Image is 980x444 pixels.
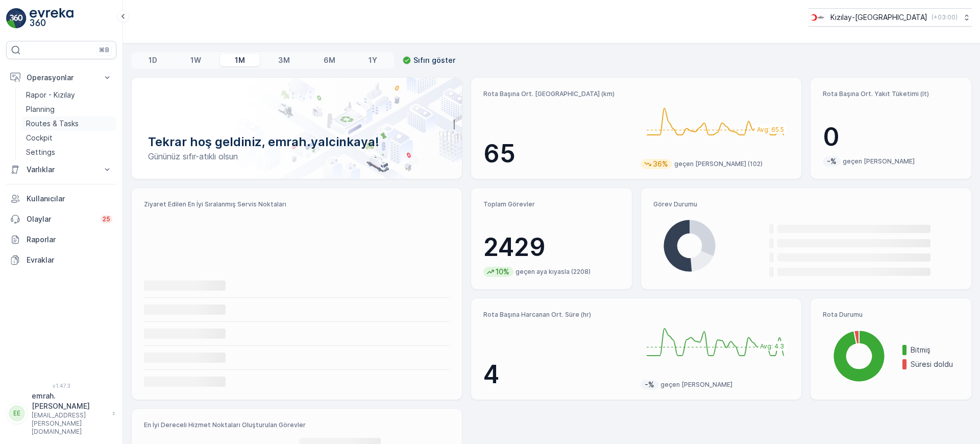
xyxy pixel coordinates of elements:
span: v 1.47.3 [6,383,116,389]
p: En İyi Dereceli Hizmet Noktaları Oluşturulan Görevler [144,421,450,429]
p: Kızılay-[GEOGRAPHIC_DATA] [830,12,927,22]
p: [EMAIL_ADDRESS][PERSON_NAME][DOMAIN_NAME] [32,411,107,436]
p: Süresi doldu [911,359,959,369]
a: Raporlar [6,229,116,250]
a: Cockpit [22,131,116,145]
p: Rapor - Kızılay [26,90,75,100]
p: geçen aya kıyasla (2208) [516,268,591,276]
p: Operasyonlar [27,73,96,83]
p: Rota Başına Ort. Yakıt Tüketimi (lt) [823,90,959,98]
img: logo_light-DOdMpM7g.png [30,8,73,29]
p: Settings [26,147,55,157]
p: Evraklar [27,255,112,265]
p: Raporlar [27,235,112,245]
a: Kullanıcılar [6,189,116,209]
p: Görev Durumu [653,200,959,208]
p: 3M [278,55,290,65]
p: Kullanıcılar [27,194,112,204]
p: Sıfırı göster [413,55,455,65]
p: Ziyaret Edilen En İyi Sıralanmış Servis Noktaları [144,200,450,208]
p: Rota Durumu [823,311,959,319]
img: logo [6,8,27,29]
p: 65 [483,138,632,169]
p: geçen [PERSON_NAME] (102) [674,160,763,168]
p: 1Y [369,55,377,65]
p: 36% [652,159,669,169]
button: Kızılay-[GEOGRAPHIC_DATA](+03:00) [808,8,972,27]
p: 1M [235,55,245,65]
p: ⌘B [99,46,109,54]
p: 1D [149,55,157,65]
a: Evraklar [6,250,116,270]
p: 10% [495,267,510,277]
p: 25 [103,215,110,223]
p: Rota Başına Harcanan Ort. Süre (hr) [483,311,632,319]
p: 0 [823,122,959,152]
a: Settings [22,145,116,159]
a: Olaylar25 [6,209,116,229]
p: Gününüz sıfır-atıklı olsun [148,150,446,162]
button: EEemrah.[PERSON_NAME][EMAIL_ADDRESS][PERSON_NAME][DOMAIN_NAME] [6,391,116,436]
p: 4 [483,359,632,390]
p: 2429 [483,232,620,263]
a: Rapor - Kızılay [22,88,116,102]
button: Varlıklar [6,159,116,180]
div: EE [9,405,25,422]
p: Planning [26,104,55,114]
p: -% [826,156,838,167]
p: Olaylar [27,214,94,224]
p: geçen [PERSON_NAME] [843,157,915,166]
p: 6M [324,55,335,65]
p: ( +03:00 ) [932,13,958,21]
p: geçen [PERSON_NAME] [660,381,732,389]
p: Cockpit [26,133,53,143]
button: Operasyonlar [6,67,116,88]
img: k%C4%B1z%C4%B1lay_jywRncg.png [808,12,826,23]
p: Tekrar hoş geldiniz, emrah.yalcinkaya! [148,134,446,150]
p: Routes & Tasks [26,119,79,129]
p: -% [644,380,655,390]
p: emrah.[PERSON_NAME] [32,391,107,411]
a: Routes & Tasks [22,116,116,131]
p: Bitmiş [911,345,959,355]
p: Toplam Görevler [483,200,620,208]
a: Planning [22,102,116,116]
p: Rota Başına Ort. [GEOGRAPHIC_DATA] (km) [483,90,632,98]
p: Varlıklar [27,165,96,175]
p: 1W [190,55,201,65]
